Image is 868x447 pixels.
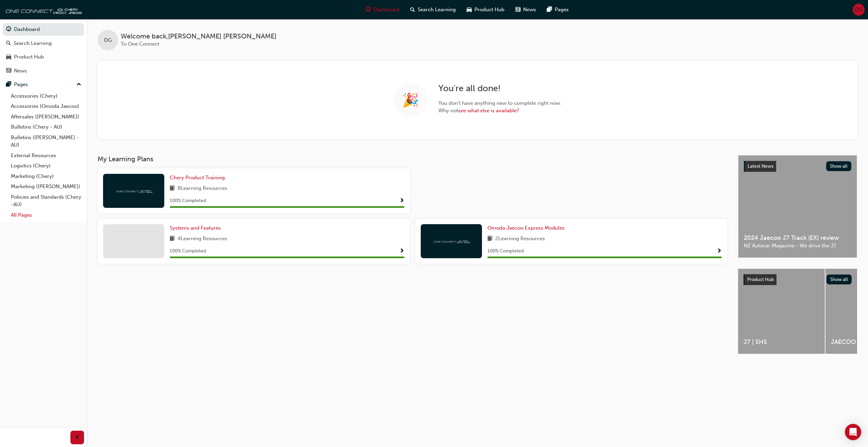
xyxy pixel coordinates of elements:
[3,51,84,63] a: Product Hub
[8,210,84,220] a: All Pages
[14,81,28,88] div: Pages
[8,112,84,122] a: Aftersales ([PERSON_NAME])
[744,161,851,172] a: Latest NewsShow all
[487,224,567,232] a: Omoda Jaecoo Express Modules
[8,181,84,192] a: Marketing ([PERSON_NAME])
[495,235,545,243] span: 2 Learning Resources
[717,247,722,255] button: Show Progress
[547,5,552,14] span: pages-icon
[8,91,84,101] a: Accessories (Chery)
[487,225,565,231] span: Omoda Jaecoo Express Modules
[410,5,415,14] span: search-icon
[170,235,175,243] span: book-icon
[8,101,84,112] a: Accessories (Omoda Jaecoo)
[170,197,206,205] span: 100 % Completed
[8,150,84,161] a: External Resources
[170,224,223,232] a: Systems and Features
[6,68,11,74] span: news-icon
[515,5,520,14] span: news-icon
[6,27,11,33] span: guage-icon
[744,274,852,285] a: Product HubShow all
[8,161,84,171] a: Logistics (Chery)
[738,269,825,354] a: J7 | SHS
[555,6,569,14] span: Pages
[845,424,861,440] div: Open Intercom Messenger
[853,4,865,16] button: DG
[399,197,404,205] button: Show Progress
[738,155,857,258] a: Latest NewsShow all2024 Jaecoo J7 Track (EX) reviewNZ Autocar Magazine - We drive the J7.
[405,3,461,17] a: search-iconSearch Learning
[474,6,504,14] span: Product Hub
[360,3,405,17] a: guage-iconDashboard
[487,247,524,255] span: 100 % Completed
[14,53,44,61] div: Product Hub
[366,5,371,14] span: guage-icon
[399,198,404,204] span: Show Progress
[6,82,11,88] span: pages-icon
[170,247,206,255] span: 100 % Completed
[744,234,851,242] span: 2024 Jaecoo J7 Track (EX) review
[170,174,228,182] a: Chery Product Training
[744,242,851,250] span: NZ Autocar Magazine - We drive the J7.
[3,37,84,50] a: Search Learning
[510,3,541,17] a: news-iconNews
[8,122,84,132] a: Bulletins (Chery - AU)
[827,275,852,284] button: Show all
[6,54,11,60] span: car-icon
[14,39,52,47] div: Search Learning
[438,99,562,107] span: You don ' t have anything new to complete right now.
[744,338,819,346] span: J7 | SHS
[748,163,773,169] span: Latest News
[8,192,84,210] a: Policies and Standards (Chery -AU)
[402,96,419,104] span: 🎉
[458,107,519,114] a: see what else is available?
[14,67,27,75] div: News
[3,78,84,91] button: Pages
[523,6,536,14] span: News
[75,433,80,442] span: prev-icon
[438,83,562,94] h2: You ' re all done!
[170,225,221,231] span: Systems and Features
[3,65,84,77] a: News
[121,33,277,40] span: Welcome back , [PERSON_NAME] [PERSON_NAME]
[418,6,456,14] span: Search Learning
[104,36,112,44] span: DG
[487,235,493,243] span: book-icon
[541,3,574,17] a: pages-iconPages
[115,187,152,194] img: oneconnect
[178,235,227,243] span: 4 Learning Resources
[3,23,84,36] a: Dashboard
[8,171,84,182] a: Marketing (Chery)
[77,80,81,89] span: up-icon
[399,248,404,254] span: Show Progress
[467,5,472,14] span: car-icon
[438,107,562,115] span: Why not
[399,247,404,255] button: Show Progress
[433,238,470,244] img: oneconnect
[747,277,774,282] span: Product Hub
[3,22,84,78] button: DashboardSearch LearningProduct HubNews
[170,184,175,193] span: book-icon
[178,184,227,193] span: 8 Learning Resources
[826,161,852,171] button: Show all
[121,41,159,47] span: To One Connect
[8,132,84,150] a: Bulletins ([PERSON_NAME] - AU)
[6,40,11,47] span: search-icon
[3,3,82,16] img: oneconnect
[855,6,863,14] span: DG
[461,3,510,17] a: car-iconProduct Hub
[170,175,225,181] span: Chery Product Training
[98,155,727,163] h3: My Learning Plans
[717,248,722,254] span: Show Progress
[373,6,399,14] span: Dashboard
